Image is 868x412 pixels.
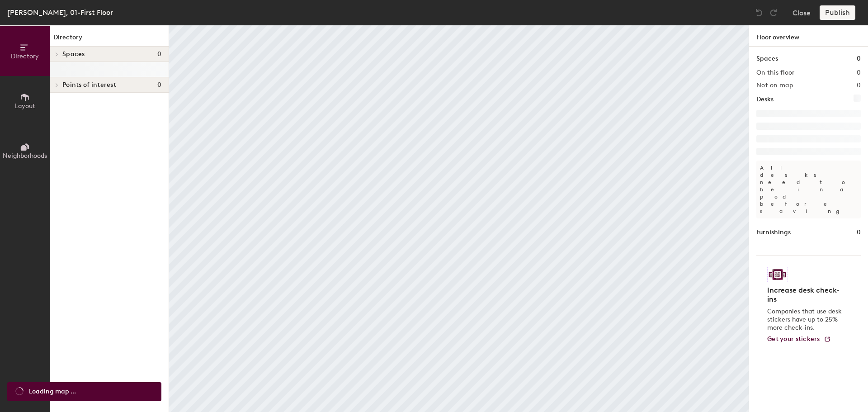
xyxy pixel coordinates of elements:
[11,52,39,60] span: Directory
[767,267,788,282] img: Sticker logo
[756,82,793,89] h2: Not on map
[857,227,861,237] h1: 0
[756,227,791,237] h1: Furnishings
[756,161,861,218] p: All desks need to be in a pod before saving
[767,335,820,343] span: Get your stickers
[756,54,778,64] h1: Spaces
[767,336,831,343] a: Get your stickers
[769,8,778,17] img: Redo
[62,81,116,89] span: Points of interest
[7,7,113,18] div: [PERSON_NAME], 01-First Floor
[857,54,861,64] h1: 0
[62,51,85,58] span: Spaces
[169,25,749,412] canvas: Map
[157,51,161,58] span: 0
[756,69,795,76] h2: On this floor
[50,33,169,47] h1: Directory
[857,69,861,76] h2: 0
[157,81,161,89] span: 0
[3,152,47,160] span: Neighborhoods
[756,95,774,104] h1: Desks
[767,308,844,332] p: Companies that use desk stickers have up to 25% more check-ins.
[793,5,811,20] button: Close
[857,82,861,89] h2: 0
[15,102,35,110] span: Layout
[755,8,764,17] img: Undo
[767,286,844,304] h4: Increase desk check-ins
[749,25,868,47] h1: Floor overview
[29,387,76,397] span: Loading map ...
